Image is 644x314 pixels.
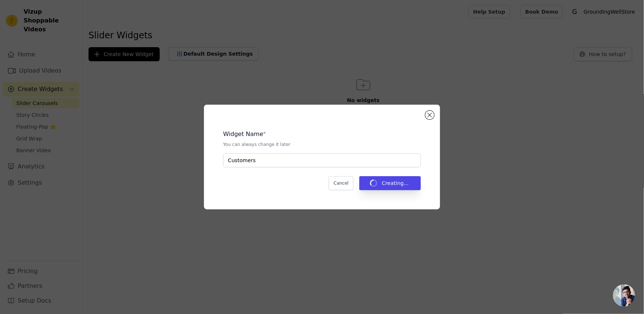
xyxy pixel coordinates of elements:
button: Cancel [329,176,353,190]
button: Close modal [425,111,434,119]
div: Bate-papo aberto [613,285,635,307]
p: You can always change it later [223,142,421,147]
legend: Widget Name [223,130,263,139]
button: Creating... [359,176,421,190]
